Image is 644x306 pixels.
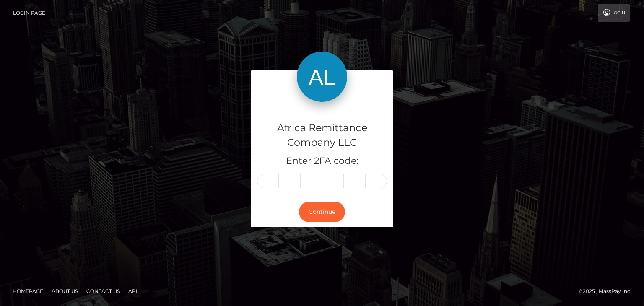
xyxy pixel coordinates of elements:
img: Africa Remittance Company LLC [297,52,347,102]
div: © 2025 , MassPay Inc. [579,287,638,296]
a: Homepage [9,285,47,298]
a: Login [598,4,630,22]
a: About Us [48,285,81,298]
a: Contact Us [83,285,123,298]
a: Login Page [13,4,45,22]
h4: Africa Remittance Company LLC [257,121,387,150]
button: Continue [299,202,345,222]
a: API [125,285,141,298]
h5: Enter 2FA code: [257,155,387,168]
